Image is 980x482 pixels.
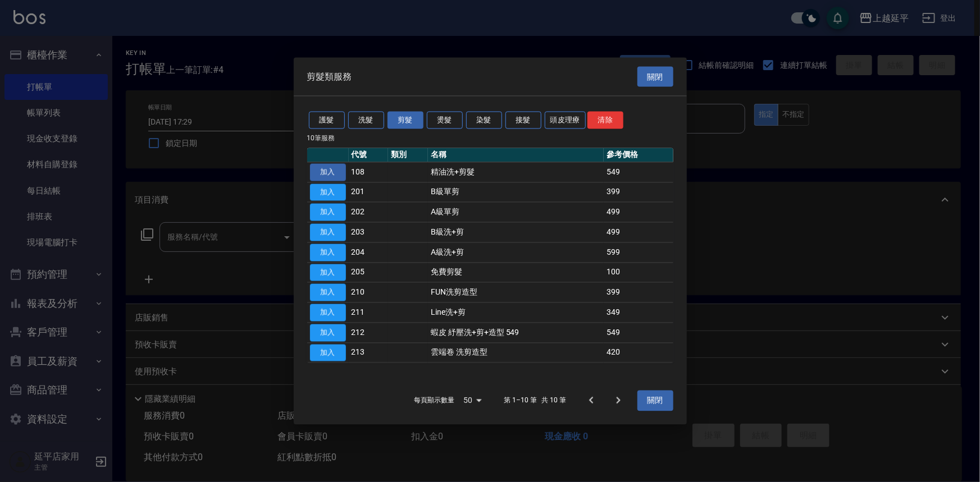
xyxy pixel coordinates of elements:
button: 加入 [310,324,346,341]
button: 接髮 [505,112,541,129]
td: 499 [604,222,673,242]
td: A級洗+剪 [428,242,604,263]
td: 免費剪髮 [428,263,604,283]
td: 549 [604,162,673,182]
button: 關閉 [637,66,673,87]
th: 名稱 [428,148,604,162]
button: 剪髮 [388,112,423,129]
button: 染髮 [466,112,502,129]
button: 加入 [310,204,346,221]
td: 349 [604,302,673,323]
td: 205 [349,263,389,283]
td: 100 [604,263,673,283]
td: FUN洗剪造型 [428,282,604,302]
td: 399 [604,282,673,302]
td: 203 [349,222,389,242]
button: 加入 [310,163,346,181]
th: 代號 [349,148,389,162]
button: 加入 [310,183,346,201]
button: 燙髮 [427,112,463,129]
td: 201 [349,182,389,203]
th: 參考價格 [604,148,673,162]
td: B級洗+剪 [428,222,604,242]
p: 每頁顯示數量 [414,396,454,406]
td: 204 [349,242,389,263]
td: 蝦皮 紓壓洗+剪+造型 549 [428,323,604,343]
button: 加入 [310,284,346,301]
td: 420 [604,343,673,363]
td: 211 [349,302,389,323]
button: 頭皮理療 [545,112,586,129]
td: 212 [349,323,389,343]
button: 洗髮 [348,112,384,129]
button: 關閉 [637,391,673,411]
td: 202 [349,202,389,222]
td: B級單剪 [428,182,604,203]
td: 精油洗+剪髮 [428,162,604,182]
button: 加入 [310,244,346,261]
p: 10 筆服務 [307,133,673,143]
td: 499 [604,202,673,222]
td: 599 [604,242,673,263]
td: 108 [349,162,389,182]
button: 加入 [310,224,346,241]
td: 549 [604,323,673,343]
button: 加入 [310,304,346,322]
td: 雲端卷 洗剪造型 [428,343,604,363]
td: 210 [349,282,389,302]
th: 類別 [388,148,428,162]
td: A級單剪 [428,202,604,222]
button: 加入 [310,344,346,361]
td: 399 [604,182,673,203]
button: 加入 [310,264,346,281]
p: 第 1–10 筆 共 10 筆 [504,396,566,406]
td: Line洗+剪 [428,302,604,323]
span: 剪髮類服務 [307,71,352,82]
td: 213 [349,343,389,363]
button: 清除 [587,112,623,129]
div: 50 [459,385,486,416]
button: 護髮 [309,112,345,129]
